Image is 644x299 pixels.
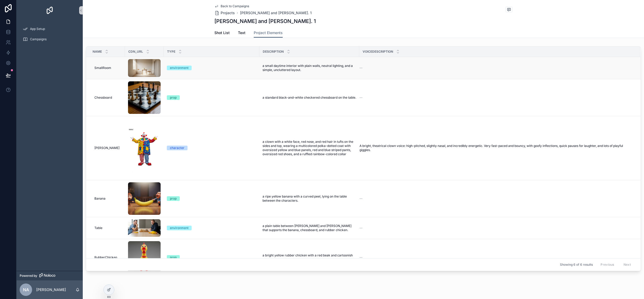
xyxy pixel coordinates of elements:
[94,146,119,150] span: [PERSON_NAME]
[263,96,356,100] span: a standard black-and-white checkered chessboard on the table.
[263,50,284,54] span: Description
[263,253,356,262] span: a bright yellow rubber chicken with a red beak and cartoonish eyes, capable of squeaking or screa...
[128,182,161,215] img: gsx6t4s8gsrmc0cryf4t16y54c.jpg
[360,196,363,201] span: --
[214,18,316,25] h1: [PERSON_NAME] and [PERSON_NAME]. 1
[128,59,161,77] img: cy3y6zs90hrm80cryf4svtcefw.jpg
[23,287,29,293] span: NA
[170,255,177,260] div: prop
[94,96,112,100] span: Chessboard
[363,50,393,54] span: VoiceDescription
[30,27,45,31] span: App Setup
[128,118,161,178] img: vv2hh4jafnrm80cryf7bx5eeqg.jpg
[36,287,66,292] p: [PERSON_NAME]
[93,50,102,54] span: Name
[17,271,83,280] a: Powered by
[360,255,363,259] span: --
[263,194,356,203] span: a ripe yellow banana with a curved peel, lying on the table between the characters.
[263,140,356,156] span: a clown with a white face, red nose, and red hair in tufts on the sides and top, wearing a multic...
[128,50,143,54] span: Cdn_url
[170,146,184,150] div: character
[360,226,363,230] span: --
[214,28,230,38] a: Shot List
[254,28,283,38] a: Project Elements
[20,24,80,34] a: App Setup
[170,66,189,70] div: environment
[263,224,356,232] span: a plain table between [PERSON_NAME] and [PERSON_NAME] that supports the banana, chessboard, and r...
[94,66,111,70] span: SmallRoom
[214,4,249,8] a: Back to Campaigns
[238,28,245,38] a: Text
[170,95,177,100] div: prop
[214,30,230,35] span: Shot List
[560,263,593,267] span: Showing 6 of 6 results
[128,241,161,274] img: dc9mcfs829rme0cryf4t5w3w7g.jpg
[20,274,37,278] span: Powered by
[94,196,106,201] span: Banana
[30,37,47,41] span: Campaigns
[240,10,312,15] a: [PERSON_NAME] and [PERSON_NAME]. 1
[128,219,161,237] img: e2gyq599exrmc0cryf4vvydds8.jpg
[360,144,634,152] span: A bright, theatrical clown voice: high-pitched, slightly nasal, and incredibly energetic. Very fa...
[94,255,117,259] span: RubberChicken
[128,81,161,114] img: bzz2ra98bsrma0cryf4tdjtqrc.jpg
[214,10,235,15] a: Projects
[17,21,83,51] div: scrollable content
[170,196,177,201] div: prop
[254,30,283,35] span: Project Elements
[20,35,80,44] a: Campaigns
[221,10,235,15] span: Projects
[263,64,356,72] span: a small daytime interior with plain walls, neutral lighting, and a simple, uncluttered layout.
[238,30,245,35] span: Text
[94,226,102,230] span: Table
[360,96,363,100] span: --
[221,4,249,8] span: Back to Campaigns
[46,6,54,14] img: App logo
[170,226,189,230] div: environment
[360,66,363,70] span: --
[167,50,175,54] span: Type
